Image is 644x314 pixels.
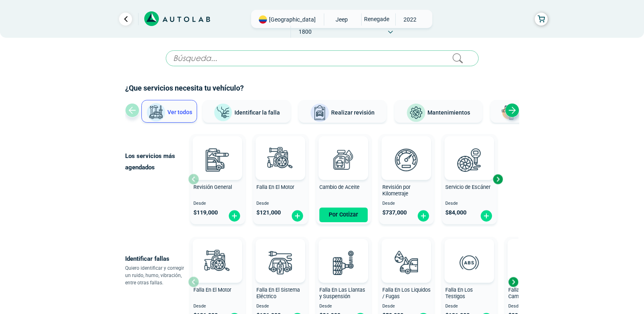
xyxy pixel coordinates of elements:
[388,245,424,280] img: diagnostic_gota-de-sangre-v3.svg
[406,103,426,123] img: Mantenimientos
[193,201,242,206] span: Desde
[396,13,425,26] span: 2022
[299,100,386,123] button: Realizar revisión
[507,276,519,288] div: Next slide
[331,109,375,116] span: Realizar revisión
[442,134,497,224] button: Servicio de Escáner Desde $84,000
[457,138,481,162] img: AD0BCuuxAAAAAElFTkSuQmCC
[268,138,293,162] img: AD0BCuuxAAAAAElFTkSuQmCC
[451,142,487,178] img: escaner-v3.svg
[256,287,300,300] span: Falla En El Sistema Eléctrico
[193,184,232,190] span: Revisión General
[291,26,320,38] span: 1800
[316,134,371,224] button: Cambio de Aceite Por Cotizar
[205,138,230,162] img: AD0BCuuxAAAAAElFTkSuQmCC
[193,209,218,216] span: $ 119,000
[259,15,267,24] img: Flag of COLOMBIA
[362,13,390,25] span: RENEGADE
[319,184,360,190] span: Cambio de Aceite
[327,13,356,26] span: JEEP
[492,173,504,185] div: Next slide
[382,287,431,300] span: Falla En Los Liquidos / Fugas
[256,184,294,190] span: Falla En El Motor
[394,240,418,265] img: AD0BCuuxAAAAAElFTkSuQmCC
[199,245,235,280] img: diagnostic_engine-v3.svg
[319,304,368,309] span: Desde
[427,109,470,116] span: Mantenimientos
[310,103,330,123] img: Realizar revisión
[514,245,550,280] img: diagnostic_caja-de-cambios-v3.svg
[228,210,241,222] img: fi_plus-circle2.svg
[331,138,356,162] img: AD0BCuuxAAAAAElFTkSuQmCC
[505,103,519,117] div: Next slide
[499,103,518,123] img: Latonería y Pintura
[325,245,361,280] img: diagnostic_suspension-v3.svg
[256,201,305,206] span: Desde
[125,150,188,173] p: Los servicios más agendados
[205,240,230,265] img: AD0BCuuxAAAAAElFTkSuQmCC
[125,83,519,93] h2: ¿Que servicios necesita tu vehículo?
[291,210,304,222] img: fi_plus-circle2.svg
[417,210,430,222] img: fi_plus-circle2.svg
[508,304,557,309] span: Desde
[256,304,305,309] span: Desde
[508,287,551,300] span: Falla En La Caja de Cambio
[480,210,493,222] img: fi_plus-circle2.svg
[445,304,494,309] span: Desde
[141,100,197,123] button: Ver todos
[193,287,231,293] span: Falla En El Motor
[382,201,431,206] span: Desde
[253,134,308,224] button: Falla En El Motor Desde $121,000
[119,13,132,26] a: Ir al paso anterior
[234,109,280,115] span: Identificar la falla
[125,264,188,286] p: Quiero identificar y corregir un ruido, humo, vibración, entre otras fallas.
[379,134,434,224] button: Revisión por Kilometraje Desde $737,000
[445,201,494,206] span: Desde
[213,103,233,122] img: Identificar la falla
[193,304,242,309] span: Desde
[146,103,166,122] img: Ver todos
[319,208,368,222] button: Por Cotizar
[268,240,293,265] img: AD0BCuuxAAAAAElFTkSuQmCC
[395,100,482,123] button: Mantenimientos
[382,209,407,216] span: $ 737,000
[125,253,188,264] p: Identificar fallas
[445,209,466,216] span: $ 84,000
[331,240,356,265] img: AD0BCuuxAAAAAElFTkSuQmCC
[203,100,291,123] button: Identificar la falla
[319,287,365,300] span: Falla En Las Llantas y Suspensión
[262,142,298,178] img: diagnostic_engine-v3.svg
[445,287,473,300] span: Falla En Los Testigos
[388,142,424,178] img: revision_por_kilometraje-v3.svg
[199,142,235,178] img: revision_general-v3.svg
[451,245,487,280] img: diagnostic_diagnostic_abs-v3.svg
[325,142,361,178] img: cambio_de_aceite-v3.svg
[394,138,418,162] img: AD0BCuuxAAAAAElFTkSuQmCC
[167,109,192,115] span: Ver todos
[190,134,245,224] button: Revisión General Desde $119,000
[382,304,431,309] span: Desde
[445,184,490,190] span: Servicio de Escáner
[166,50,479,66] input: Búsqueda...
[256,209,281,216] span: $ 121,000
[457,240,481,265] img: AD0BCuuxAAAAAElFTkSuQmCC
[262,245,298,280] img: diagnostic_bombilla-v3.svg
[382,184,410,197] span: Revisión por Kilometraje
[269,15,316,24] span: [GEOGRAPHIC_DATA]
